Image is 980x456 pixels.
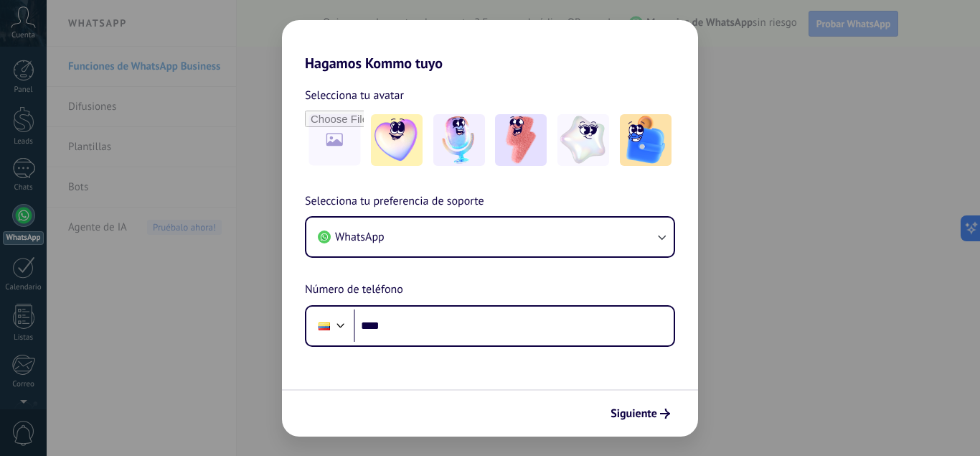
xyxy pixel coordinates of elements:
img: -5.jpeg [620,114,672,166]
span: Selecciona tu avatar [305,86,404,105]
button: Siguiente [604,401,677,426]
img: -2.jpeg [433,114,485,166]
span: Selecciona tu preferencia de soporte [305,192,484,211]
h2: Hagamos Kommo tuyo [282,20,698,72]
span: Siguiente [611,409,657,419]
img: -3.jpeg [495,114,547,166]
img: -1.jpeg [371,114,423,166]
div: Ecuador: + 593 [311,311,338,341]
span: Número de teléfono [305,281,403,299]
span: WhatsApp [335,230,385,244]
img: -4.jpeg [557,114,609,166]
button: WhatsApp [306,218,674,256]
